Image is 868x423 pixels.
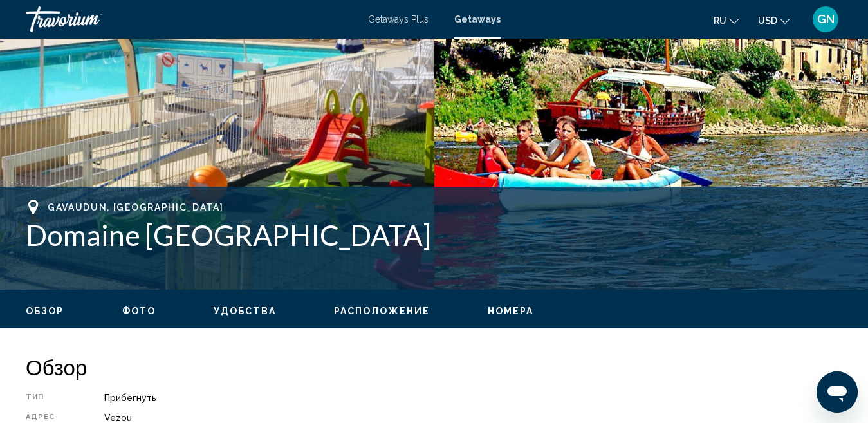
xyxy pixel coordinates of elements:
[809,6,842,33] button: User Menu
[26,305,64,317] button: Обзор
[334,306,430,316] span: Расположение
[104,393,842,403] div: Прибегнуть
[334,305,430,317] button: Расположение
[758,11,790,30] button: Change currency
[214,305,276,317] button: Удобства
[122,306,156,316] span: Фото
[48,202,223,212] span: Gavaudun, [GEOGRAPHIC_DATA]
[714,11,739,30] button: Change language
[26,354,842,380] h2: Обзор
[488,306,534,316] span: Номера
[454,14,501,24] a: Getaways
[758,15,777,26] span: USD
[214,306,276,316] span: Удобства
[122,305,156,317] button: Фото
[714,15,726,26] span: ru
[488,305,534,317] button: Номера
[26,393,72,403] div: Тип
[817,13,835,26] span: GN
[26,6,355,32] a: Travorium
[26,218,842,252] h1: Domaine [GEOGRAPHIC_DATA]
[368,14,429,24] a: Getaways Plus
[817,371,858,413] iframe: Кнопка запуска окна обмена сообщениями
[26,306,64,316] span: Обзор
